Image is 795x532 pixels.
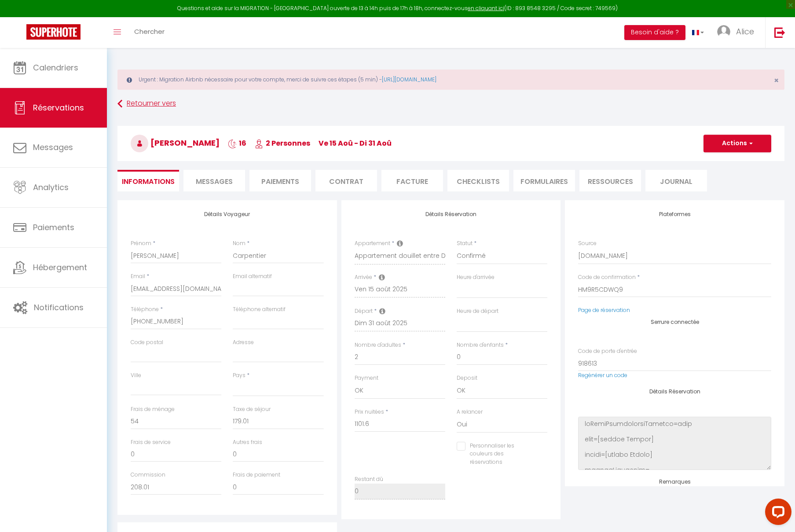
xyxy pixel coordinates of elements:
label: Frais de ménage [131,405,175,414]
label: Arrivée [355,273,372,282]
li: Facture [381,170,443,191]
li: Informations [117,170,179,191]
label: Départ [355,307,373,316]
h4: Détails Voyageur [131,211,324,217]
span: Messages [196,176,233,187]
label: Nombre d'adultes [355,341,401,349]
li: FORMULAIRES [513,170,575,191]
a: en cliquant ici [468,4,504,12]
label: Nombre d'enfants [457,341,504,349]
label: Frais de paiement [233,471,280,479]
span: Hébergement [33,262,87,273]
label: Appartement [355,239,390,248]
label: Prix nuitées [355,408,384,416]
img: logout [774,27,785,38]
span: Notifications [34,302,84,313]
label: Code postal [131,338,163,347]
span: Paiements [33,222,74,233]
img: ... [717,25,730,38]
span: 2 Personnes [255,138,310,148]
label: Nom [233,239,245,248]
span: Analytics [33,182,69,193]
span: × [774,75,779,86]
img: Super Booking [26,24,81,40]
label: Téléphone [131,305,159,314]
button: Actions [703,135,771,152]
label: Code de confirmation [578,273,636,282]
a: Chercher [128,17,171,48]
label: Autres frais [233,438,262,447]
label: Heure d'arrivée [457,273,495,282]
label: Ville [131,371,141,380]
li: CHECKLISTS [447,170,509,191]
li: Paiements [249,170,311,191]
label: Heure de départ [457,307,498,316]
label: Deposit [457,374,477,382]
label: Source [578,239,597,248]
span: Chercher [134,27,165,36]
li: Journal [645,170,707,191]
label: Adresse [233,338,254,347]
a: Regénérer un code [578,371,627,379]
label: Taxe de séjour [233,405,271,414]
div: Urgent : Migration Airbnb nécessaire pour votre compte, merci de suivre ces étapes (5 min) - [117,70,784,90]
a: [URL][DOMAIN_NAME] [382,76,436,83]
span: Calendriers [33,62,78,73]
label: Téléphone alternatif [233,305,286,314]
label: Statut [457,239,473,248]
a: Retourner vers [117,96,784,112]
label: Personnaliser les couleurs des réservations [465,442,536,467]
h4: Détails Réservation [355,211,548,217]
span: Réservations [33,102,84,113]
label: A relancer [457,408,483,416]
span: ve 15 Aoû - di 31 Aoû [319,138,392,148]
iframe: LiveChat chat widget [758,495,795,532]
label: Code de porte d'entrée [578,347,637,356]
h4: Détails Réservation [578,389,771,395]
button: Besoin d'aide ? [624,25,685,40]
label: Email alternatif [233,272,272,281]
label: Commission [131,471,165,479]
a: Page de réservation [578,306,630,314]
label: Payment [355,374,378,382]
h4: Plateformes [578,211,771,217]
h4: Remarques [578,479,771,485]
label: Email [131,272,145,281]
label: Frais de service [131,438,171,447]
label: Pays [233,371,245,380]
li: Ressources [579,170,641,191]
button: Close [774,77,779,84]
span: Messages [33,142,73,153]
span: Alice [736,26,754,37]
label: Restant dû [355,475,383,484]
label: Prénom [131,239,151,248]
li: Contrat [315,170,377,191]
a: ... Alice [711,17,765,48]
h4: Serrure connectée [578,319,771,325]
span: [PERSON_NAME] [131,137,220,148]
span: 16 [228,138,246,148]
